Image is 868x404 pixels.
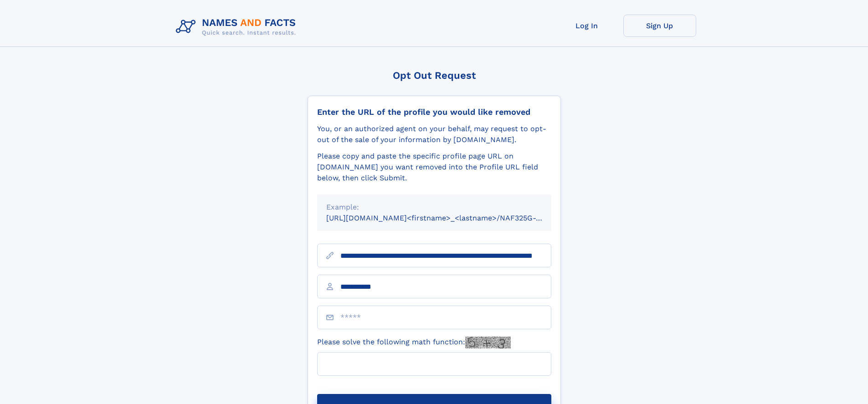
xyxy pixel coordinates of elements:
[317,107,551,117] div: Enter the URL of the profile you would like removed
[172,15,303,39] img: Logo Names and Facts
[317,123,551,145] div: You, or an authorized agent on your behalf, may request to opt-out of the sale of your informatio...
[317,337,511,348] label: Please solve the following math function:
[326,214,569,222] small: [URL][DOMAIN_NAME]<firstname>_<lastname>/NAF325G-xxxxxxxx
[550,15,623,37] a: Log In
[317,151,551,184] div: Please copy and paste the specific profile page URL on [DOMAIN_NAME] you want removed into the Pr...
[326,202,542,213] div: Example:
[308,70,561,81] div: Opt Out Request
[623,15,696,37] a: Sign Up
